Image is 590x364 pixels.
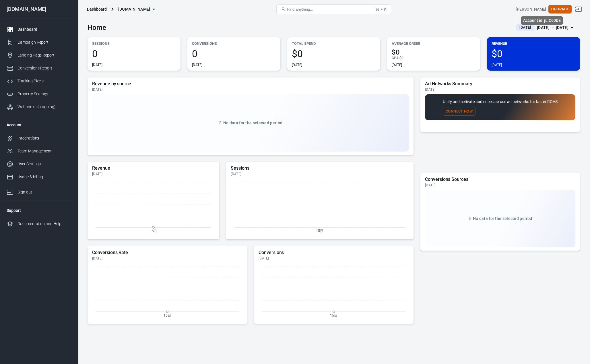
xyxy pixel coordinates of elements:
[516,6,546,12] div: Account id: jLlC60DE
[292,40,376,47] p: Total Spend
[88,24,106,32] h3: Home
[150,229,157,233] tspan: 15日
[443,99,558,105] p: Unify and activate audiences across ad networks for faster ROAS
[92,256,242,261] div: [DATE]
[18,174,71,180] div: Usage & billing
[376,7,386,11] div: ⌘ + K
[18,52,71,58] div: Landing Page Report
[425,81,575,87] h5: Ad Networks Summary
[492,63,502,67] div: [DATE]
[18,148,71,154] div: Team Management
[537,24,568,31] div: [DATE] － [DATE]
[2,23,75,36] a: Dashboard
[116,4,157,15] button: [DOMAIN_NAME]
[2,204,75,217] li: Support
[392,56,399,60] span: CPA :
[399,56,403,60] span: $0
[92,87,409,92] div: [DATE]
[492,40,575,47] p: Revenue
[92,172,215,176] div: [DATE]
[425,177,575,182] h5: Conversions Sources
[92,63,103,67] div: [DATE]
[392,63,402,67] div: [DATE]
[517,25,533,30] span: [DATE]
[2,62,75,75] a: Conversions Report
[259,256,409,261] div: [DATE]
[2,49,75,62] a: Landing Page Report
[330,313,337,317] tspan: 15日
[92,49,176,59] span: 0
[92,81,409,87] h5: Revenue by source
[2,158,75,171] a: User Settings
[18,26,71,32] div: Dashboard
[292,49,376,59] span: $0
[287,7,313,11] span: Find anything...
[2,183,75,199] a: Sign out
[192,63,203,67] div: [DATE]
[2,75,75,88] a: Tracking Pixels
[223,121,282,125] span: No data for the selected period
[18,65,71,71] div: Conversions Report
[18,135,71,141] div: Integrations
[392,49,476,56] span: $0
[18,78,71,84] div: Tracking Pixels
[87,6,107,12] div: Dashboard
[231,172,409,176] div: [DATE]
[392,40,476,47] p: Average Order
[118,6,150,13] span: swiftdeal001.com
[2,118,75,132] li: Account
[425,87,575,92] div: [DATE]
[18,104,71,110] div: Webhooks (outgoing)
[276,4,391,14] button: Find anything...⌘ + K
[548,5,572,14] button: Upgrade
[18,91,71,97] div: Property Settings
[92,40,176,47] p: Sessions
[2,88,75,100] a: Property Settings
[231,165,409,171] h5: Sessions
[259,250,409,255] h5: Conversions
[511,23,580,32] button: [DATE][DATE] － [DATE]
[2,36,75,49] a: Campaign Report
[2,132,75,145] a: Integrations
[164,313,171,317] tspan: 15日
[192,40,276,47] p: Conversions
[92,250,242,255] h5: Conversions Rate
[2,171,75,183] a: Usage & billing
[2,145,75,158] a: Team Management
[473,216,532,221] span: No data for the selected period
[18,39,71,45] div: Campaign Report
[92,165,215,171] h5: Revenue
[2,100,75,113] a: Webhooks (outgoing)
[425,183,575,187] div: [DATE]
[18,189,71,195] div: Sign out
[521,16,563,25] div: Account id: jLlC60DE
[18,221,71,227] div: Documentation and Help
[443,107,476,116] button: Connect Now
[572,2,585,16] a: Sign out
[192,49,276,59] span: 0
[292,63,302,67] div: [DATE]
[18,161,71,167] div: User Settings
[316,229,324,233] tspan: 15日
[492,49,575,59] span: $0
[2,7,75,12] div: [DOMAIN_NAME]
